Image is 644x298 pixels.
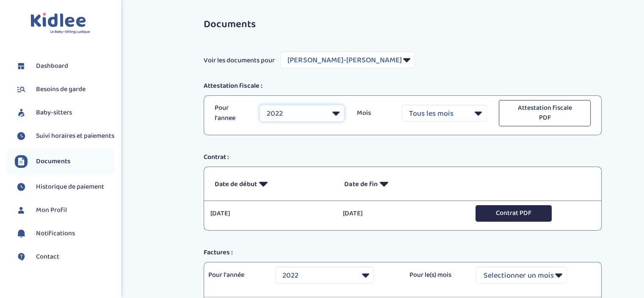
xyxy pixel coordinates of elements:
[499,108,591,117] a: Attestation fiscale PDF
[15,60,28,72] img: dashboard.svg
[36,156,71,167] span: Documents
[15,155,114,168] a: Documents
[204,56,275,66] span: Voir les documents pour
[475,205,552,222] button: Contrat PDF
[36,131,114,141] span: Suivi horaires et paiements
[36,61,68,71] span: Dashboard
[357,108,389,118] p: Mois
[204,19,602,30] h3: Documents
[208,270,263,280] p: Pour l'année
[15,204,28,217] img: profil.svg
[36,252,59,262] span: Contact
[197,81,608,91] div: Attestation fiscale :
[197,248,608,258] div: Factures :
[15,106,28,119] img: babysitters.svg
[15,181,28,193] img: suivihoraire.svg
[475,209,552,218] a: Contrat PDF
[15,106,114,119] a: Baby-sitters
[15,83,114,96] a: Besoins de garde
[215,103,247,123] p: Pour l'annee
[15,251,114,263] a: Contact
[210,209,330,219] p: [DATE]
[15,60,114,72] a: Dashboard
[36,205,67,215] span: Mon Profil
[15,227,28,240] img: notification.svg
[15,130,114,142] a: Suivi horaires et paiements
[499,100,591,126] button: Attestation fiscale PDF
[36,108,72,118] span: Baby-sitters
[15,130,28,142] img: suivihoraire.svg
[15,251,28,263] img: contact.svg
[15,181,114,193] a: Historique de paiement
[15,83,28,96] img: besoin.svg
[215,173,332,194] p: Date de début
[343,209,463,219] p: [DATE]
[15,155,28,168] img: documents.svg
[409,270,463,280] p: Pour le(s) mois
[30,13,90,34] img: logo.svg
[15,204,114,217] a: Mon Profil
[36,182,104,192] span: Historique de paiement
[36,84,86,95] span: Besoins de garde
[15,227,114,240] a: Notifications
[344,173,461,194] p: Date de fin
[197,152,608,162] div: Contrat :
[36,228,75,239] span: Notifications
